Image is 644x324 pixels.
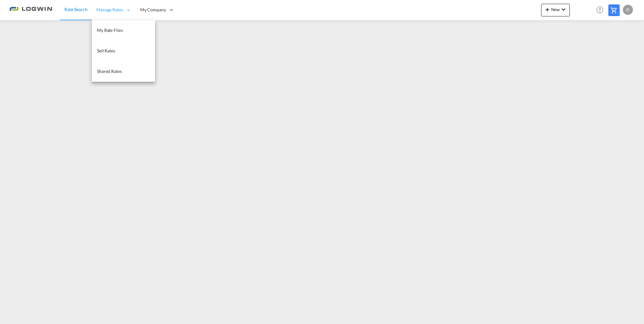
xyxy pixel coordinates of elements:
span: Shared Rates [97,69,122,74]
span: My Rate Files [97,27,123,33]
span: Manage Rates [96,7,123,13]
span: Help [594,4,605,15]
div: D [623,5,633,15]
a: Sell Rates [92,41,155,61]
a: Shared Rates [92,61,155,82]
span: New [544,7,567,12]
span: Sell Rates [97,48,115,53]
span: My Company [140,7,166,13]
img: 2761ae10d95411efa20a1f5e0282d2d7.png [9,3,52,17]
span: Rate Search [64,7,87,12]
md-icon: icon-plus 400-fg [544,6,551,13]
div: Help [594,4,608,16]
button: icon-plus 400-fgNewicon-chevron-down [541,4,570,16]
md-icon: icon-chevron-down [560,6,567,13]
a: My Rate Files [92,20,155,41]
